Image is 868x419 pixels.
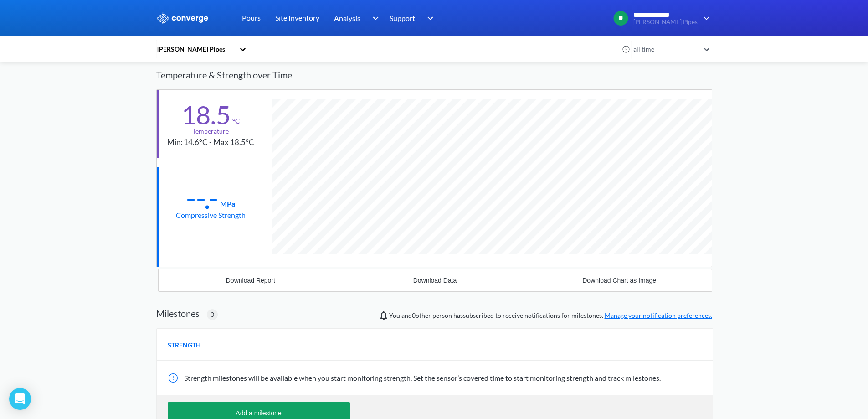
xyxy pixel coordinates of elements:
[527,269,712,291] button: Download Chart as Image
[176,209,246,221] div: Compressive Strength
[622,45,630,53] img: icon-clock.svg
[192,126,229,136] div: Temperature
[389,310,712,321] span: You and person has subscribed to receive notifications for milestones.
[211,310,214,320] span: 0
[156,308,200,319] h2: Milestones
[605,311,712,319] a: Manage your notification preferences.
[167,136,254,149] div: Min: 14.6°C - Max 18.5°C
[159,269,343,291] button: Download Report
[226,277,275,284] div: Download Report
[334,12,360,24] span: Analysis
[631,44,699,54] div: all time
[412,311,431,319] span: 0 other
[181,103,231,126] div: 18.5
[582,277,656,284] div: Download Chart as Image
[378,310,389,321] img: notifications-icon.svg
[186,186,218,209] div: --.-
[413,277,457,284] div: Download Data
[184,373,661,382] span: Strength milestones will be available when you start monitoring strength. Set the sensor’s covere...
[168,340,201,350] span: STRENGTH
[156,44,235,54] div: [PERSON_NAME] Pipes
[343,269,527,291] button: Download Data
[390,12,415,24] span: Support
[421,13,436,24] img: downArrow.svg
[156,61,712,89] div: Temperature & Strength over Time
[698,13,712,24] img: downArrow.svg
[366,13,381,24] img: downArrow.svg
[156,12,209,24] img: logo_ewhite.svg
[633,19,698,26] span: [PERSON_NAME] Pipes
[9,388,31,410] div: Open Intercom Messenger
